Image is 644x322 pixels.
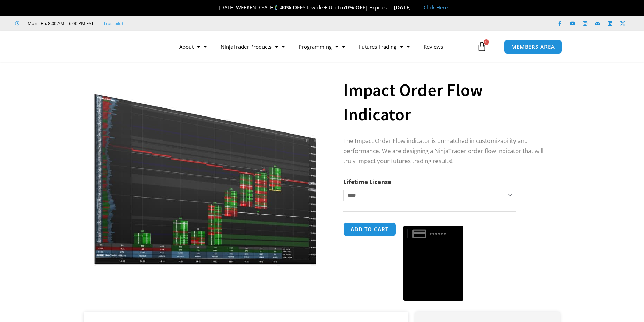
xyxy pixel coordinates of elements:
[172,39,475,55] nav: Menu
[94,74,317,266] img: OrderFlow 2
[213,5,218,10] img: 🎉
[343,222,396,236] button: Add to cart
[343,178,391,186] label: Lifetime License
[292,39,352,55] a: Programming
[343,4,365,11] strong: 70% OFF
[466,37,497,57] a: 0
[402,221,465,222] iframe: Secure payment input frame
[73,34,148,59] img: LogoAI | Affordable Indicators – NinjaTrader
[417,39,450,55] a: Reviews
[343,136,547,166] p: The Impact Order Flow indicator is unmatched in customizability and performance. We are designing...
[394,4,417,11] strong: [DATE]
[26,19,94,27] span: Mon - Fri: 8:00 AM – 6:00 PM EST
[387,5,392,10] img: ⌛
[403,226,463,301] button: Buy with GPay
[280,4,303,11] strong: 40% OFF
[214,39,292,55] a: NinjaTrader Products
[103,19,124,27] a: Trustpilot
[484,39,489,45] span: 0
[411,5,416,10] img: 🏭
[273,5,278,10] img: 🏌️‍♂️
[504,40,562,54] a: MEMBERS AREA
[424,4,448,11] a: Click Here
[211,4,394,11] span: [DATE] WEEKEND SALE Sitewide + Up To | Expires
[343,204,354,209] a: Clear options
[430,230,447,238] text: ••••••
[343,78,547,127] h1: Impact Order Flow Indicator
[172,39,214,55] a: About
[352,39,417,55] a: Futures Trading
[511,44,555,49] span: MEMBERS AREA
